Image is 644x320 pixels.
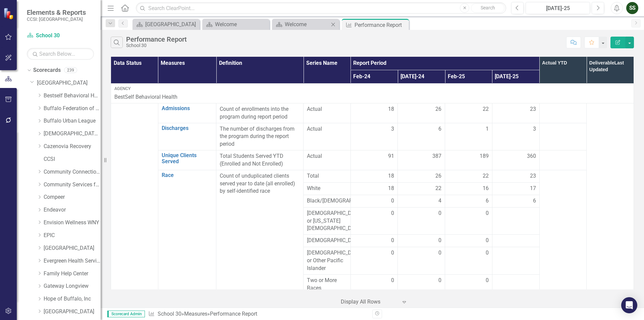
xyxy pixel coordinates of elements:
span: 0 [486,210,489,217]
span: White [307,185,347,192]
td: Double-Click to Edit [351,195,398,207]
span: Scorecard Admin [107,311,145,317]
span: Two or More Races [307,277,347,292]
span: Actual [307,105,347,113]
span: Total [307,172,347,180]
a: Buffalo Urban League [44,117,101,125]
td: Double-Click to Edit [216,123,304,150]
span: 3 [391,125,394,133]
span: 16 [483,185,489,192]
span: [DEMOGRAPHIC_DATA] or [US_STATE][DEMOGRAPHIC_DATA] [307,210,347,233]
span: 0 [438,210,441,217]
span: 26 [435,105,441,113]
span: 387 [432,152,441,160]
span: 3 [533,125,536,133]
td: Double-Click to Edit [304,182,351,195]
a: Welcome [204,20,268,29]
td: Double-Click to Edit [304,195,351,207]
span: 22 [483,105,489,113]
td: Double-Click to Edit [398,123,445,150]
span: 0 [391,249,394,257]
a: Measures [184,311,207,317]
input: Search ClearPoint... [136,2,506,14]
td: Double-Click to Edit [445,247,492,275]
span: 18 [388,185,394,192]
td: Double-Click to Edit [351,150,398,170]
a: Endeavor [44,206,101,214]
span: 1 [486,125,489,133]
td: Double-Click to Edit [398,103,445,123]
span: 6 [533,197,536,205]
a: CCSI [44,155,101,163]
td: Double-Click to Edit [111,83,634,103]
span: Actual [307,152,347,160]
span: 18 [388,172,394,180]
span: 17 [530,185,536,192]
p: BestSelf Behavioral Health [114,93,630,101]
td: Double-Click to Edit [398,182,445,195]
a: [GEOGRAPHIC_DATA] [134,20,198,29]
span: 0 [438,249,441,257]
button: Search [471,3,504,13]
td: Double-Click to Edit [492,182,539,195]
td: Double-Click to Edit [445,207,492,235]
div: Welcome [285,20,329,29]
td: Double-Click to Edit Right Click for Context Menu [158,103,216,123]
td: Double-Click to Edit [445,274,492,294]
a: [GEOGRAPHIC_DATA] [44,308,101,316]
div: Count of enrollments into the program during report period [220,105,300,121]
span: 23 [530,105,536,113]
td: Double-Click to Edit [398,247,445,275]
a: Discharges [162,125,213,131]
div: Performance Report [355,21,407,29]
td: Double-Click to Edit Right Click for Context Menu [158,170,216,314]
div: Performance Report [210,311,257,317]
td: Double-Click to Edit [304,235,351,247]
span: 0 [486,237,489,244]
td: Double-Click to Edit [492,150,539,170]
div: [DATE]-25 [528,4,588,12]
a: Community Services for Every1, Inc. [44,181,101,189]
td: Double-Click to Edit [351,274,398,294]
td: Double-Click to Edit [304,123,351,150]
a: Community Connections of [GEOGRAPHIC_DATA] [44,168,101,176]
span: 26 [435,172,441,180]
a: Hope of Buffalo, Inc [44,295,101,303]
td: Double-Click to Edit [304,274,351,294]
div: School 30 [126,43,187,48]
td: Double-Click to Edit [398,274,445,294]
span: 23 [530,172,536,180]
td: Double-Click to Edit [492,274,539,294]
span: 91 [388,152,394,160]
td: Double-Click to Edit [492,207,539,235]
td: Double-Click to Edit [398,235,445,247]
div: Open Intercom Messenger [621,297,637,313]
td: Double-Click to Edit [304,247,351,275]
td: Double-Click to Edit [351,182,398,195]
img: ClearPoint Strategy [3,8,15,19]
div: The number of discharges from the program during the report period [220,125,300,148]
td: Double-Click to Edit [445,182,492,195]
td: Double-Click to Edit Right Click for Context Menu [158,150,216,170]
span: 0 [391,237,394,244]
a: Envision Wellness WNY [44,219,101,227]
span: 0 [486,249,489,257]
a: Cazenovia Recovery [44,143,101,150]
span: Elements & Reports [27,8,86,16]
a: Race [162,172,213,178]
span: [DEMOGRAPHIC_DATA] [307,237,347,244]
td: Double-Click to Edit Right Click for Context Menu [158,123,216,150]
td: Double-Click to Edit [492,195,539,207]
a: Welcome [274,20,329,29]
td: Double-Click to Edit [398,195,445,207]
td: Double-Click to Edit [351,235,398,247]
span: 22 [435,185,441,192]
span: 6 [438,125,441,133]
span: 0 [391,210,394,217]
td: Double-Click to Edit [304,103,351,123]
a: Scorecards [33,66,61,74]
span: 6 [486,197,489,205]
td: Double-Click to Edit [445,235,492,247]
div: SS [626,2,638,14]
span: 189 [480,152,489,160]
